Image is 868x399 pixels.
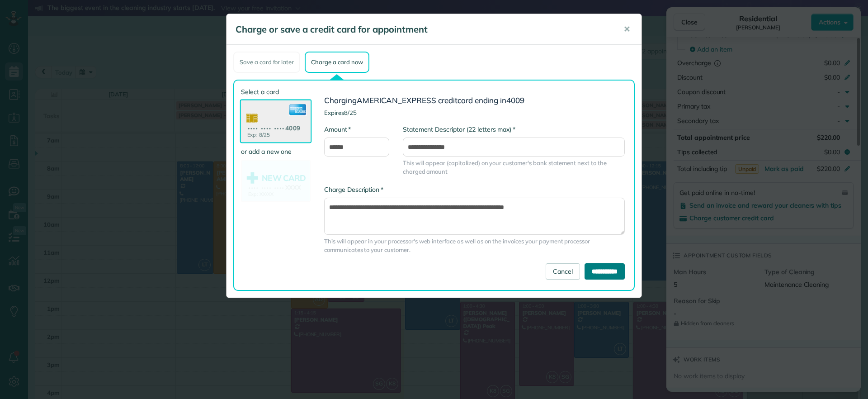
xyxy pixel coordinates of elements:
[324,237,625,254] span: This will appear in your processor's web interface as well as on the invoices your payment proces...
[506,95,524,105] span: 4009
[403,125,515,134] label: Statement Descriptor (22 letters max)
[546,263,580,280] a: Cancel
[233,52,300,73] div: Save a card for later
[324,185,383,194] label: Charge Description
[241,147,311,156] label: or add a new one
[241,87,311,96] label: Select a card
[357,95,436,105] span: AMERICAN_EXPRESS
[324,125,351,134] label: Amount
[305,52,369,73] div: Charge a card now
[324,96,625,105] h3: Charging card ending in
[623,24,630,34] span: ✕
[344,109,357,116] span: 8/25
[324,109,625,116] h4: Expires
[403,159,625,176] span: This will appear (capitalized) on your customer's bank statement next to the charged amount
[438,95,458,105] span: credit
[236,23,611,36] h5: Charge or save a credit card for appointment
